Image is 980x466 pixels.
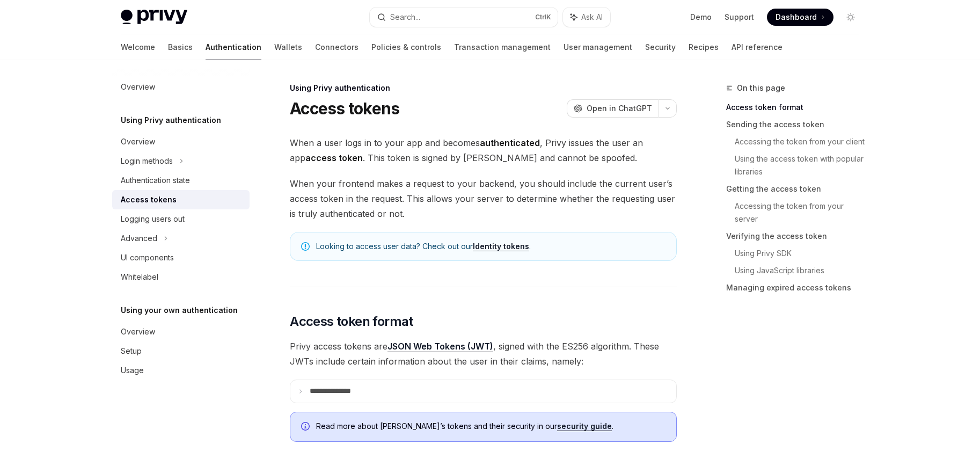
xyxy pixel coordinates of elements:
[112,132,250,151] a: Overview
[290,313,413,330] span: Access token format
[732,34,782,60] a: API reference
[767,9,833,26] a: Dashboard
[316,421,665,432] span: Read more about [PERSON_NAME]’s tokens and their security in our .
[454,34,551,60] a: Transaction management
[726,228,868,245] a: Verifying the access token
[112,361,250,380] a: Usage
[645,34,676,60] a: Security
[735,198,868,228] a: Accessing the token from your server
[726,180,868,198] a: Getting the access token
[121,174,190,187] div: Authentication state
[473,242,529,251] a: Identity tokens
[301,422,312,433] svg: Info
[121,271,158,283] div: Whitelabel
[726,279,868,296] a: Managing expired access tokens
[112,341,250,361] a: Setup
[121,345,142,358] div: Setup
[290,99,399,118] h1: Access tokens
[737,82,785,94] span: On this page
[121,251,174,264] div: UI components
[121,193,177,206] div: Access tokens
[121,232,157,245] div: Advanced
[112,209,250,229] a: Logging users out
[581,12,603,23] span: Ask AI
[316,241,665,252] span: Looking to access user data? Check out our .
[371,34,441,60] a: Policies & controls
[121,213,185,225] div: Logging users out
[735,150,868,180] a: Using the access token with popular libraries
[725,12,754,23] a: Support
[726,116,868,133] a: Sending the access token
[112,248,250,267] a: UI components
[290,83,677,93] div: Using Privy authentication
[370,8,558,27] button: Search...CtrlK
[390,11,420,24] div: Search...
[735,133,868,150] a: Accessing the token from your client
[689,34,719,60] a: Recipes
[776,12,817,23] span: Dashboard
[842,9,859,26] button: Toggle dark mode
[301,242,310,251] svg: Note
[112,322,250,341] a: Overview
[121,135,155,148] div: Overview
[535,13,551,21] span: Ctrl K
[121,364,144,377] div: Usage
[112,267,250,287] a: Whitelabel
[305,152,363,163] strong: access token
[274,34,302,60] a: Wallets
[121,304,238,317] h5: Using your own authentication
[121,81,155,93] div: Overview
[121,10,187,25] img: light logo
[112,77,250,97] a: Overview
[121,155,173,168] div: Login methods
[567,99,659,118] button: Open in ChatGPT
[290,135,677,165] span: When a user logs in to your app and becomes , Privy issues the user an app . This token is signed...
[112,171,250,190] a: Authentication state
[121,34,155,60] a: Welcome
[564,34,632,60] a: User management
[480,137,540,148] strong: authenticated
[112,190,250,209] a: Access tokens
[557,421,612,431] a: security guide
[735,262,868,279] a: Using JavaScript libraries
[690,12,712,23] a: Demo
[587,103,652,114] span: Open in ChatGPT
[121,325,155,338] div: Overview
[290,176,677,221] span: When your frontend makes a request to your backend, you should include the current user’s access ...
[563,8,610,27] button: Ask AI
[206,34,261,60] a: Authentication
[315,34,359,60] a: Connectors
[735,245,868,262] a: Using Privy SDK
[726,99,868,116] a: Access token format
[121,114,221,127] h5: Using Privy authentication
[290,339,677,369] span: Privy access tokens are , signed with the ES256 algorithm. These JWTs include certain information...
[168,34,193,60] a: Basics
[387,341,493,352] a: JSON Web Tokens (JWT)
